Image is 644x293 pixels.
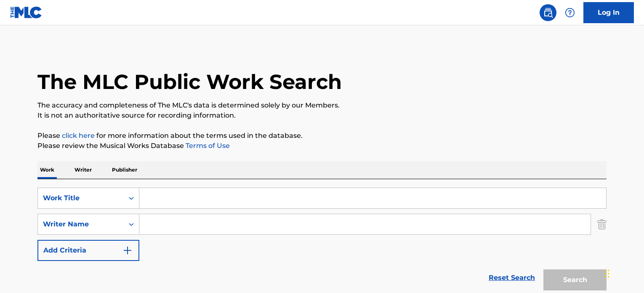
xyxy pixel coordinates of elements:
[604,261,609,286] div: Drag
[37,69,342,94] h1: The MLC Public Work Search
[37,141,607,151] p: Please review the Musical Works Database
[37,100,607,110] p: The accuracy and completeness of The MLC's data is determined solely by our Members.
[484,269,539,287] a: Reset Search
[43,219,119,229] div: Writer Name
[37,131,607,141] p: Please for more information about the terms used in the database.
[37,110,607,121] p: It is not an authoritative source for recording information.
[597,214,607,235] img: Delete Criterion
[37,240,139,261] button: Add Criteria
[540,4,556,21] a: Public Search
[122,245,133,255] img: 9d2ae6d4665cec9f34b9.svg
[184,142,230,150] a: Terms of Use
[62,132,95,140] a: click here
[109,161,140,179] p: Publisher
[583,2,634,23] a: Log In
[543,8,553,18] img: search
[43,193,119,203] div: Work Title
[10,6,43,19] img: MLC Logo
[72,161,94,179] p: Writer
[602,253,644,293] iframe: Chat Widget
[37,161,57,179] p: Work
[562,4,578,21] div: Help
[565,8,575,18] img: help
